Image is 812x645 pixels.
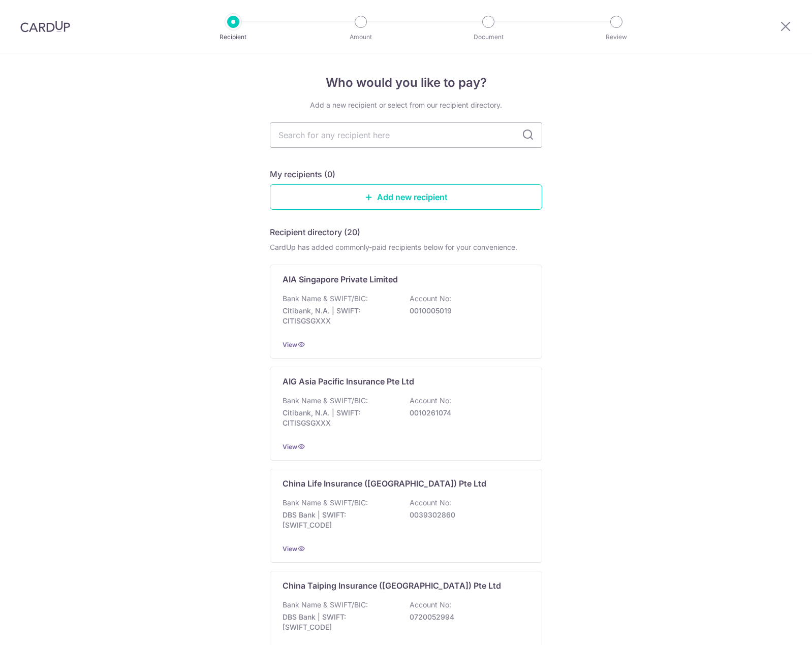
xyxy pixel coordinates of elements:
p: AIG Asia Pacific Insurance Pte Ltd [283,375,414,388]
a: Add new recipient [270,184,542,210]
p: DBS Bank | SWIFT: [SWIFT_CODE] [283,510,396,530]
p: China Taiping Insurance ([GEOGRAPHIC_DATA]) Pte Ltd [283,579,501,592]
p: 0010005019 [410,306,523,316]
p: Account No: [410,498,451,508]
p: Bank Name & SWIFT/BIC: [283,600,368,610]
p: Citibank, N.A. | SWIFT: CITISGSGXXX [283,306,396,326]
p: AIA Singapore Private Limited [283,273,398,285]
div: Add a new recipient or select from our recipient directory. [270,100,542,110]
p: Amount [323,32,398,42]
p: Citibank, N.A. | SWIFT: CITISGSGXXX [283,408,396,428]
p: 0010261074 [410,408,523,418]
input: Search for any recipient here [270,122,542,148]
p: Bank Name & SWIFT/BIC: [283,396,368,406]
p: Account No: [410,600,451,610]
p: 0720052994 [410,612,523,622]
p: Account No: [410,294,451,304]
a: View [283,545,297,553]
img: CardUp [20,20,70,33]
h5: My recipients (0) [270,168,335,180]
p: Recipient [196,32,271,42]
a: View [283,443,297,450]
iframe: Opens a widget where you can find more information [747,615,802,640]
p: Bank Name & SWIFT/BIC: [283,498,368,508]
h5: Recipient directory (20) [270,226,360,238]
p: Review [579,32,654,42]
a: View [283,341,297,348]
h4: Who would you like to pay? [270,74,542,92]
p: Document [451,32,526,42]
p: China Life Insurance ([GEOGRAPHIC_DATA]) Pte Ltd [283,477,486,490]
div: CardUp has added commonly-paid recipients below for your convenience. [270,242,542,252]
p: Account No: [410,396,451,406]
p: DBS Bank | SWIFT: [SWIFT_CODE] [283,612,396,632]
p: 0039302860 [410,510,523,520]
p: Bank Name & SWIFT/BIC: [283,294,368,304]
